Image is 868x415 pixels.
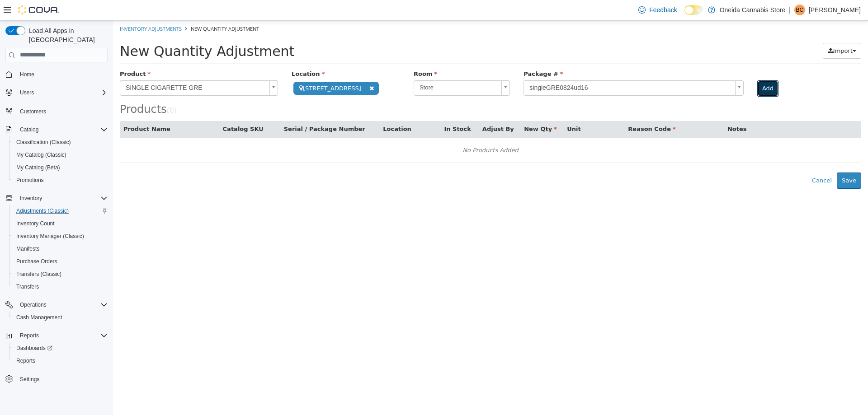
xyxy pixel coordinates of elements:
[13,243,43,254] a: Manifests
[2,298,111,311] button: Operations
[16,164,60,171] span: My Catalog (Beta)
[13,162,108,173] span: My Catalog (Beta)
[13,269,65,280] a: Transfers (Classic)
[16,87,38,98] button: Users
[454,104,469,113] button: Unit
[9,205,111,217] button: Adjustments (Classic)
[720,27,740,33] span: Import
[2,68,111,81] button: Home
[9,136,111,149] button: Classification (Classic)
[16,373,108,385] span: Settings
[9,354,111,367] button: Reports
[13,281,42,292] a: Transfers
[20,71,34,78] span: Home
[794,5,805,15] div: Brendan Chrisjohn
[16,330,42,341] button: Reports
[20,195,42,202] span: Inventory
[9,149,111,161] button: My Catalog (Classic)
[515,105,562,112] span: Reason Code
[9,268,111,280] button: Transfers (Classic)
[7,60,153,75] span: SINGLE CIGARETTE GRE
[649,5,677,14] span: Feedback
[13,343,56,354] a: Dashboards
[16,270,61,278] span: Transfers (Classic)
[78,5,146,11] span: New Quantity Adjustment
[16,258,57,265] span: Purchase Orders
[16,330,108,341] span: Reports
[2,192,111,205] button: Inventory
[13,205,108,216] span: Adjustments (Classic)
[7,60,165,75] a: SINGLE CIGARETTE GRE
[369,104,403,113] button: Adjust By
[789,5,791,15] p: |
[301,50,324,56] span: Room
[2,123,111,136] button: Catalog
[9,311,111,324] button: Cash Management
[16,314,62,321] span: Cash Management
[16,283,39,290] span: Transfers
[20,301,47,308] span: Operations
[13,218,108,229] span: Inventory Count
[13,175,108,186] span: Promotions
[710,22,748,38] button: Import
[13,218,58,229] a: Inventory Count
[16,345,52,352] span: Dashboards
[16,106,50,117] a: Customers
[13,312,108,323] span: Cash Management
[614,104,635,113] button: Notes
[2,329,111,342] button: Reports
[684,5,703,15] input: Dark Mode
[9,174,111,187] button: Promotions
[301,60,397,75] a: Store
[13,355,108,366] span: Reports
[2,373,111,386] button: Settings
[9,217,111,230] button: Inventory Count
[16,177,44,184] span: Promotions
[13,281,108,292] span: Transfers
[13,355,39,366] a: Reports
[20,376,39,383] span: Settings
[13,269,108,280] span: Transfers (Classic)
[694,152,724,168] button: Cancel
[13,231,108,242] span: Inventory Manager (Classic)
[9,230,111,242] button: Inventory Manager (Classic)
[16,87,108,98] span: Users
[5,64,108,409] nav: Complex example
[13,256,108,267] span: Purchase Orders
[331,104,359,113] button: In Stock
[18,5,59,14] img: Cova
[16,299,50,310] button: Operations
[16,124,42,135] button: Catalog
[13,149,70,160] a: My Catalog (Classic)
[180,61,266,74] span: [STREET_ADDRESS]
[13,312,66,323] a: Cash Management
[20,89,34,96] span: Users
[411,60,618,75] span: singleGRE0824ud16
[644,60,665,76] button: Add
[2,86,111,99] button: Users
[16,151,66,159] span: My Catalog (Classic)
[7,23,181,38] span: New Quantity Adjustment
[13,343,108,354] span: Dashboards
[20,332,39,339] span: Reports
[16,124,108,135] span: Catalog
[2,104,111,117] button: Customers
[20,126,38,133] span: Catalog
[7,82,54,95] span: Products
[16,233,84,240] span: Inventory Manager (Classic)
[13,205,72,216] a: Adjustments (Classic)
[16,299,108,310] span: Operations
[796,5,804,15] span: BC
[16,207,69,214] span: Adjustments (Classic)
[25,26,108,44] span: Load All Apps in [GEOGRAPHIC_DATA]
[13,137,108,148] span: Classification (Classic)
[179,50,212,56] span: Location
[301,60,385,74] span: Store
[57,86,61,94] span: 0
[171,104,254,113] button: Serial / Package Number
[9,242,111,255] button: Manifests
[16,374,43,385] a: Settings
[16,357,35,364] span: Reports
[724,152,748,168] button: Save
